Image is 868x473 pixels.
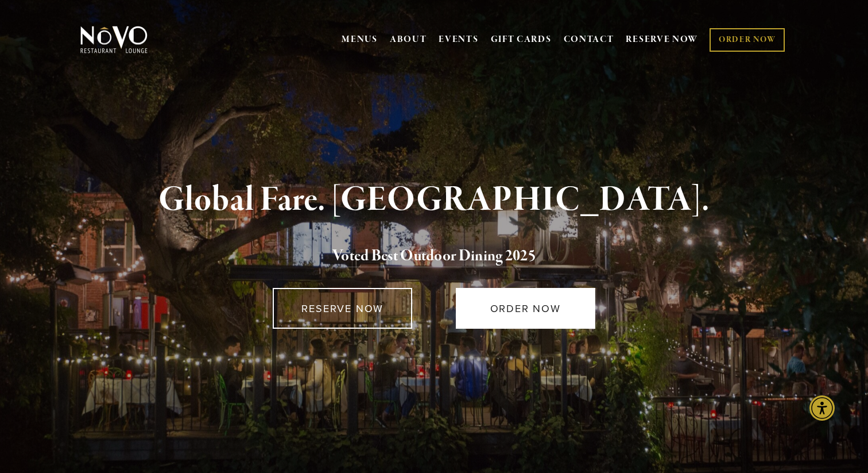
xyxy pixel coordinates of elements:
a: ORDER NOW [710,28,785,52]
a: CONTACT [564,29,614,51]
h2: 5 [99,244,769,268]
a: RESERVE NOW [626,29,698,51]
a: EVENTS [439,34,478,45]
a: MENUS [342,34,378,45]
a: RESERVE NOW [273,288,412,329]
a: Voted Best Outdoor Dining 202 [332,246,528,268]
img: Novo Restaurant &amp; Lounge [78,25,150,54]
a: ABOUT [390,34,427,45]
a: ORDER NOW [456,288,595,329]
div: Accessibility Menu [809,395,835,421]
a: GIFT CARDS [491,29,552,51]
strong: Global Fare. [GEOGRAPHIC_DATA]. [158,178,709,222]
